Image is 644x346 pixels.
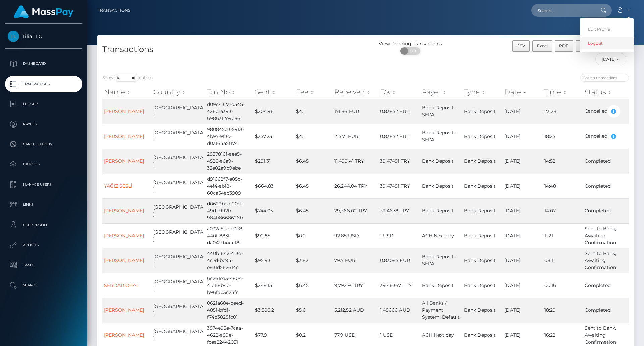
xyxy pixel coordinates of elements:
div: View Pending Transactions [366,40,455,47]
td: $95.93 [253,248,294,273]
td: [GEOGRAPHIC_DATA] [152,198,205,223]
td: [GEOGRAPHIC_DATA] [152,248,205,273]
td: $291.31 [253,149,294,174]
td: 29,366.02 TRY [333,198,378,223]
span: CSV [517,43,525,48]
td: 0.83852 EUR [378,99,420,124]
td: 0.83852 EUR [378,124,420,149]
a: Edit Profile [580,23,634,35]
td: 18:29 [543,298,583,323]
td: 14:07 [543,198,583,223]
p: Taxes [8,260,79,270]
td: [DATE] [503,223,543,248]
td: d91662f7-e85c-4ef4-ab18-60ca54ac3909 [205,174,253,198]
td: [GEOGRAPHIC_DATA] [152,223,205,248]
td: 39.47481 TRY [378,174,420,198]
td: 9,792.91 TRY [333,273,378,298]
td: 1 USD [378,223,420,248]
td: Bank Deposit [462,298,503,323]
td: Completed [583,298,629,323]
a: YAĞIZ SESLİ [104,183,132,189]
input: Date filter [595,53,627,65]
span: All Banks / Payment System: Default [422,300,460,320]
button: Excel [532,40,552,52]
a: Logout [580,37,634,49]
th: Date: activate to sort column ascending [503,85,543,99]
td: 08:11 [543,248,583,273]
td: [GEOGRAPHIC_DATA] [152,298,205,323]
td: [DATE] [503,149,543,174]
td: $92.85 [253,223,294,248]
th: Name: activate to sort column ascending [102,85,152,99]
a: Links [5,196,82,213]
span: Bank Deposit - SEPA [422,254,457,267]
td: $4.1 [294,124,333,149]
td: Completed [583,273,629,298]
span: Bank Deposit [422,208,454,214]
span: PDF [559,43,568,48]
td: Bank Deposit [462,124,503,149]
a: [PERSON_NAME] [104,108,144,114]
a: [PERSON_NAME] [104,133,144,139]
td: $248.15 [253,273,294,298]
a: Taxes [5,257,82,274]
td: 39.47481 TRY [378,149,420,174]
button: Print [576,40,595,52]
td: 440b1642-413e-4c7d-be94-e831d562614c [205,248,253,273]
span: Tilia LLC [5,33,82,39]
td: Bank Deposit [462,248,503,273]
button: CSV [512,40,530,52]
th: Received: activate to sort column ascending [333,85,378,99]
th: F/X: activate to sort column ascending [378,85,420,99]
p: API Keys [8,240,79,250]
th: Type: activate to sort column ascending [462,85,503,99]
td: $3.82 [294,248,333,273]
td: d09c432a-d545-426d-a393-6986312e9e86 [205,99,253,124]
a: Manage Users [5,176,82,193]
td: 2837816f-aee5-4526-a6a9-33e82a9b9ebe [205,149,253,174]
p: Payees [8,119,79,129]
input: Search transactions [580,74,629,82]
td: Bank Deposit [462,273,503,298]
th: Fee: activate to sort column ascending [294,85,333,99]
td: [GEOGRAPHIC_DATA] [152,174,205,198]
td: 79.7 EUR [333,248,378,273]
a: [PERSON_NAME] [104,158,144,164]
a: [PERSON_NAME] [104,208,144,214]
td: Completed [583,198,629,223]
td: [DATE] [503,298,543,323]
td: [GEOGRAPHIC_DATA] [152,273,205,298]
td: [DATE] [503,273,543,298]
p: Search [8,280,79,290]
p: Manage Users [8,180,79,190]
a: Cancellations [5,136,82,153]
td: $257.25 [253,124,294,149]
a: API Keys [5,237,82,253]
td: Bank Deposit [462,99,503,124]
td: $3,506.2 [253,298,294,323]
td: Completed [583,174,629,198]
th: Status: activate to sort column ascending [583,85,629,99]
a: Dashboard [5,55,82,72]
td: 23:28 [543,99,583,124]
td: [DATE] [503,198,543,223]
span: Bank Deposit - SEPA [422,130,457,143]
span: Bank Deposit [422,183,454,189]
p: Links [8,200,79,210]
th: Time: activate to sort column ascending [543,85,583,99]
td: $6.45 [294,174,333,198]
select: Showentries [114,74,139,82]
td: $664.83 [253,174,294,198]
td: 5,212.52 AUD [333,298,378,323]
td: $6.45 [294,149,333,174]
td: 0621a68e-beed-4851-bfd1-f74b3828fc01 [205,298,253,323]
td: 00:16 [543,273,583,298]
p: Batches [8,159,79,169]
td: 215.71 EUR [333,124,378,149]
td: $744.05 [253,198,294,223]
a: Payees [5,116,82,133]
a: Batches [5,156,82,173]
th: Sent: activate to sort column ascending [253,85,294,99]
span: Excel [537,43,548,48]
td: Bank Deposit [462,198,503,223]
